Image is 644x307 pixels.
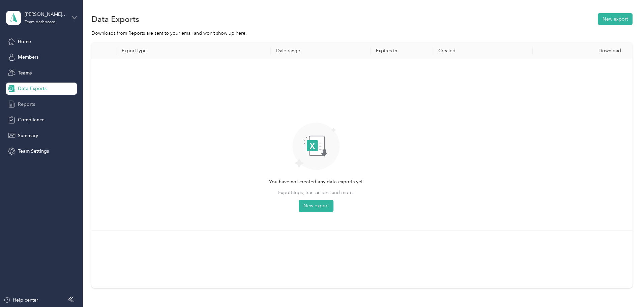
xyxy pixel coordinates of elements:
[25,20,56,24] div: Team dashboard
[269,178,363,186] span: You have not created any data exports yet
[18,69,32,76] span: Teams
[271,42,371,59] th: Date range
[371,42,433,59] th: Expires in
[18,38,31,45] span: Home
[18,148,49,155] span: Team Settings
[18,132,38,139] span: Summary
[91,16,139,23] h1: Data Exports
[18,54,38,61] span: Members
[25,11,67,18] div: [PERSON_NAME] team
[598,13,633,25] button: New export
[18,116,45,123] span: Compliance
[433,42,533,59] th: Created
[299,200,333,212] button: New export
[606,269,644,307] iframe: Everlance-gr Chat Button Frame
[4,297,38,304] button: Help center
[116,42,271,59] th: Export type
[18,101,35,108] span: Reports
[538,48,627,54] div: Download
[91,30,633,37] div: Downloads from Reports are sent to your email and won’t show up here.
[18,85,47,92] span: Data Exports
[278,189,354,196] span: Export trips, transactions and more.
